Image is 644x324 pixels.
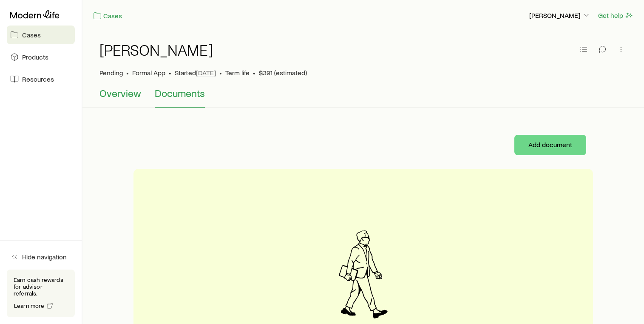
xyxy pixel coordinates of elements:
span: • [126,68,129,77]
button: Get help [598,11,634,20]
span: Hide navigation [22,253,67,261]
a: Cases [93,11,122,21]
p: [PERSON_NAME] [529,11,590,20]
h1: [PERSON_NAME] [99,41,213,58]
span: • [169,68,171,77]
span: Resources [22,75,54,83]
span: Term life [225,68,250,77]
div: Earn cash rewards for advisor referrals.Learn more [7,270,75,317]
div: Case details tabs [99,87,627,108]
button: Hide navigation [7,247,75,266]
a: Products [7,48,75,66]
span: Documents [155,87,205,99]
a: Resources [7,70,75,88]
span: Overview [99,87,141,99]
span: Products [22,53,48,61]
button: [PERSON_NAME] [529,11,591,21]
p: Earn cash rewards for advisor referrals. [14,276,68,297]
span: Cases [22,31,41,39]
span: $391 (estimated) [259,68,307,77]
a: Cases [7,26,75,44]
p: Started [175,68,216,77]
span: Formal App [132,68,165,77]
span: • [253,68,255,77]
span: [DATE] [196,68,216,77]
span: Learn more [14,303,45,309]
span: • [219,68,222,77]
button: Add document [514,135,586,155]
p: Pending [99,68,123,77]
